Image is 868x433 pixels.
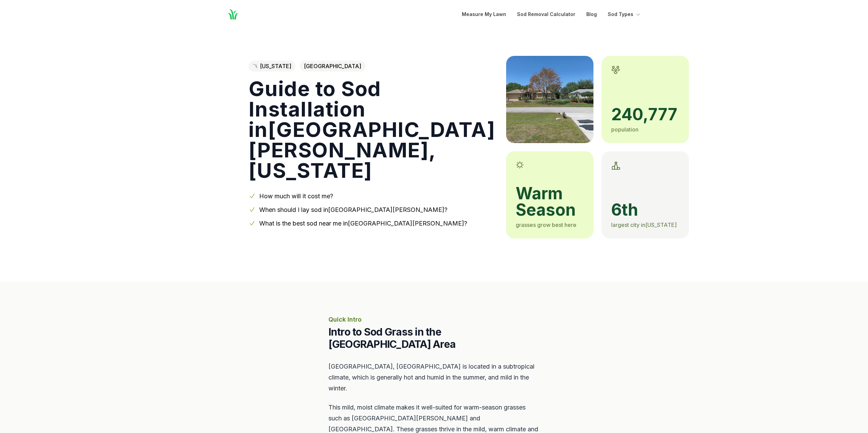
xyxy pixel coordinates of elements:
span: [GEOGRAPHIC_DATA] [300,61,365,72]
p: [GEOGRAPHIC_DATA], [GEOGRAPHIC_DATA] is located in a subtropical climate, which is generally hot ... [328,361,540,394]
h2: Intro to Sod Grass in the [GEOGRAPHIC_DATA] Area [328,326,540,350]
a: Sod Removal Calculator [517,10,575,18]
span: largest city in [US_STATE] [611,221,677,228]
span: grasses grow best here [516,221,576,228]
span: population [611,126,638,133]
img: Florida state outline [253,64,257,68]
a: When should I lay sod in[GEOGRAPHIC_DATA][PERSON_NAME]? [259,206,447,213]
span: 6th [611,202,679,218]
span: warm season [516,185,584,218]
button: Sod Types [608,10,642,18]
a: What is the best sod near me in[GEOGRAPHIC_DATA][PERSON_NAME]? [259,220,467,227]
a: [US_STATE] [249,61,295,72]
a: Measure My Lawn [462,10,506,18]
p: Quick Intro [328,315,540,324]
a: How much will it cost me? [259,192,333,200]
img: A picture of Port St. Lucie [506,56,593,143]
h1: Guide to Sod Installation in [GEOGRAPHIC_DATA][PERSON_NAME] , [US_STATE] [249,78,496,181]
span: 240,777 [611,106,679,123]
a: Blog [586,10,597,18]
